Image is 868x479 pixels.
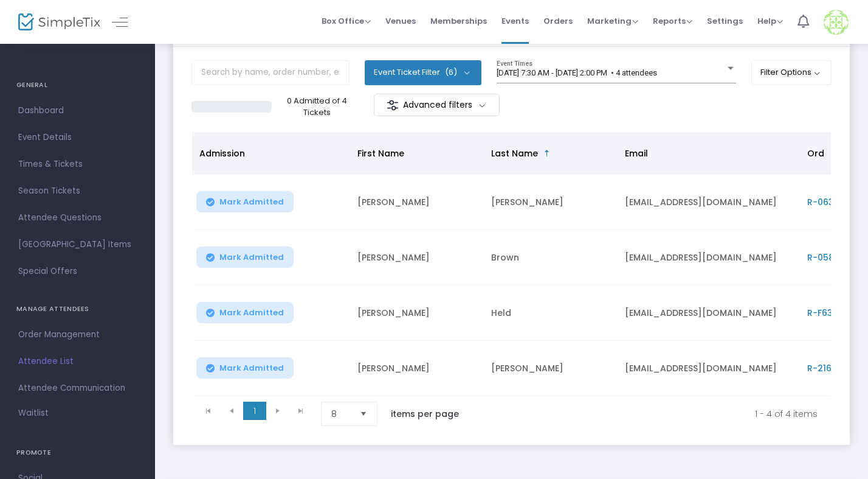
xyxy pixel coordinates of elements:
h4: MANAGE ATTENDEES [16,297,139,321]
td: [EMAIL_ADDRESS][DOMAIN_NAME] [618,341,800,396]
span: Help [757,15,783,27]
span: Sortable [542,149,552,158]
p: 0 Admitted of 4 Tickets [277,95,357,119]
button: Filter Options [751,60,832,85]
span: (6) [445,68,457,77]
h4: GENERAL [16,73,139,97]
span: Events [501,5,529,37]
span: Mark Admitted [219,363,284,373]
input: Search by name, order number, email, ip address [191,60,350,85]
m-button: Advanced filters [374,94,500,116]
span: Attendee Questions [18,210,137,226]
td: [PERSON_NAME] [484,341,618,396]
span: Mark Admitted [219,253,284,262]
label: items per page [391,408,459,420]
span: Marketing [587,15,638,27]
span: Page 1 [243,402,266,420]
td: [PERSON_NAME] [484,175,618,230]
span: Box Office [322,15,371,27]
h4: PROMOTE [16,441,139,465]
td: [PERSON_NAME] [350,230,484,285]
span: Special Offers [18,264,137,279]
span: [GEOGRAPHIC_DATA] Items [18,237,137,253]
span: [DATE] 7:30 AM - [DATE] 2:00 PM • 4 attendees [497,68,657,77]
div: Data table [192,132,831,396]
button: Mark Admitted [196,246,294,268]
span: Venues [385,5,416,37]
button: Event Ticket Filter(6) [365,60,481,85]
span: Dashboard [18,103,137,119]
span: Last Name [491,147,538,159]
td: [PERSON_NAME] [350,175,484,230]
span: Order Management [18,327,137,343]
span: Mark Admitted [219,197,284,207]
td: Brown [484,230,618,285]
span: Reports [653,15,692,27]
kendo-pager-info: 1 - 4 of 4 items [484,402,818,426]
img: filter [387,99,399,111]
span: Mark Admitted [219,308,284,318]
span: Order ID [807,147,844,159]
span: Memberships [430,5,487,37]
td: [EMAIL_ADDRESS][DOMAIN_NAME] [618,285,800,341]
span: Admission [199,147,245,159]
span: Waitlist [18,407,49,419]
span: Times & Tickets [18,156,137,172]
span: Attendee List [18,354,137,369]
span: Settings [707,5,743,37]
button: Select [355,402,372,425]
td: [PERSON_NAME] [350,341,484,396]
span: Orders [543,5,573,37]
span: Season Tickets [18,183,137,199]
button: Mark Admitted [196,191,294,212]
td: [PERSON_NAME] [350,285,484,341]
button: Mark Admitted [196,302,294,323]
td: [EMAIL_ADDRESS][DOMAIN_NAME] [618,230,800,285]
span: Email [625,147,648,159]
td: [EMAIL_ADDRESS][DOMAIN_NAME] [618,175,800,230]
button: Mark Admitted [196,357,294,379]
td: Held [484,285,618,341]
span: 8 [331,408,350,420]
span: First Name [357,147,404,159]
span: Attendee Communication [18,380,137,396]
span: Event Details [18,130,137,145]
